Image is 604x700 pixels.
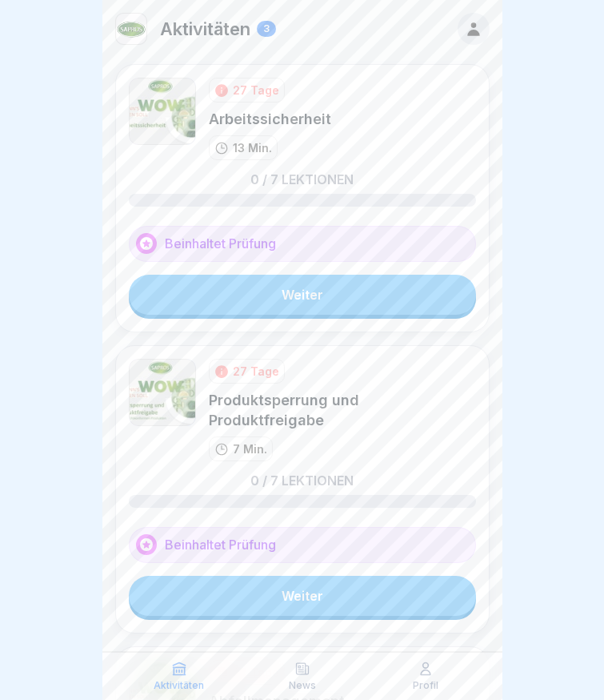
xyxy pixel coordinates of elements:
[209,390,476,430] div: Produktsperrung und Produktfreigabe
[129,275,476,315] a: Weiter
[154,680,204,691] p: Aktivitäten
[129,78,196,145] img: lznwvr82wpecqkh5vfti2rdl.png
[160,18,250,39] p: Aktivitäten
[129,359,196,426] img: nsug32weuhwny3h3vgqz1wz8.png
[209,109,331,129] div: Arbeitssicherheit
[250,173,354,186] p: 0 / 7 Lektionen
[233,82,279,99] div: 27 Tage
[233,441,267,457] p: 7 Min.
[257,21,276,37] div: 3
[233,139,272,156] p: 13 Min.
[233,363,279,380] div: 27 Tage
[289,680,316,691] p: News
[116,14,146,44] img: kf7i1i887rzam0di2wc6oekd.png
[413,680,438,691] p: Profil
[129,576,476,616] a: Weiter
[129,226,476,262] div: Beinhaltet Prüfung
[250,474,354,487] p: 0 / 7 Lektionen
[129,527,476,563] div: Beinhaltet Prüfung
